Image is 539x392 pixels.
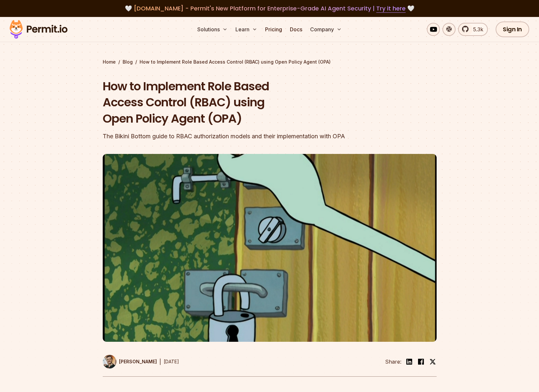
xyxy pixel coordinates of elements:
[287,23,305,36] a: Docs
[7,18,70,40] img: Permit logo
[417,358,425,366] img: facebook
[103,59,437,65] div: / /
[307,23,344,36] button: Company
[233,23,260,36] button: Learn
[134,4,406,12] span: [DOMAIN_NAME] - Permit's New Platform for Enterprise-Grade AI Agent Security |
[123,59,133,65] a: Blog
[195,23,230,36] button: Solutions
[469,25,483,33] span: 5.3k
[496,22,529,37] a: Sign In
[16,4,523,13] div: 🤍 🤍
[405,358,413,366] img: linkedin
[262,23,285,36] a: Pricing
[103,154,437,342] img: How to Implement Role Based Access Control (RBAC) using Open Policy Agent (OPA)
[429,358,436,365] img: twitter
[164,359,179,364] time: [DATE]
[103,355,116,369] img: Daniel Bass
[103,59,116,65] a: Home
[385,358,401,366] li: Share:
[159,358,161,366] div: |
[376,4,406,13] a: Try it here
[103,78,353,127] h1: How to Implement Role Based Access Control (RBAC) using Open Policy Agent (OPA)
[103,132,353,141] div: The Bikini Bottom guide to RBAC authorization models and their implementation with OPA
[119,358,157,365] p: [PERSON_NAME]
[458,23,488,36] a: 5.3k
[103,355,157,369] a: [PERSON_NAME]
